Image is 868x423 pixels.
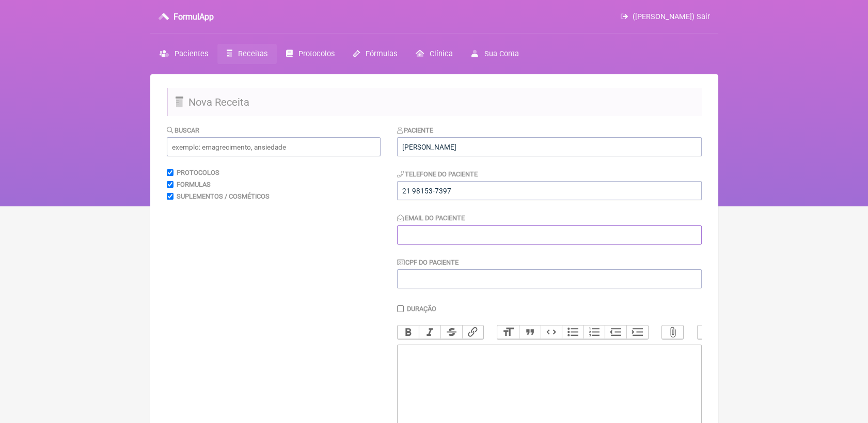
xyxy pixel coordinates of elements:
[175,50,208,58] span: Pacientes
[497,326,519,339] button: Heading
[583,326,605,339] button: Numbers
[484,50,519,58] span: Sua Conta
[366,50,397,58] span: Fórmulas
[150,44,217,64] a: Pacientes
[298,50,335,58] span: Protocolos
[541,326,562,339] button: Code
[462,44,528,64] a: Sua Conta
[419,326,440,339] button: Italic
[167,137,381,156] input: exemplo: emagrecimento, ansiedade
[398,326,419,339] button: Bold
[177,181,211,188] label: Formulas
[177,192,270,200] label: Suplementos / Cosméticos
[344,44,406,64] a: Fórmulas
[407,305,436,313] label: Duração
[397,214,465,222] label: Email do Paciente
[277,44,344,64] a: Protocolos
[621,12,709,21] a: ([PERSON_NAME]) Sair
[440,326,462,339] button: Strikethrough
[397,258,459,266] label: CPF do Paciente
[406,44,462,64] a: Clínica
[397,170,478,178] label: Telefone do Paciente
[167,88,702,116] h2: Nova Receita
[462,326,484,339] button: Link
[397,126,434,134] label: Paciente
[167,126,200,134] label: Buscar
[173,12,214,22] h3: FormulApp
[430,50,453,58] span: Clínica
[633,12,710,21] span: ([PERSON_NAME]) Sair
[217,44,277,64] a: Receitas
[605,326,626,339] button: Decrease Level
[698,326,719,339] button: Undo
[562,326,583,339] button: Bullets
[626,326,648,339] button: Increase Level
[177,169,219,176] label: Protocolos
[238,50,267,58] span: Receitas
[662,326,684,339] button: Attach Files
[519,326,541,339] button: Quote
